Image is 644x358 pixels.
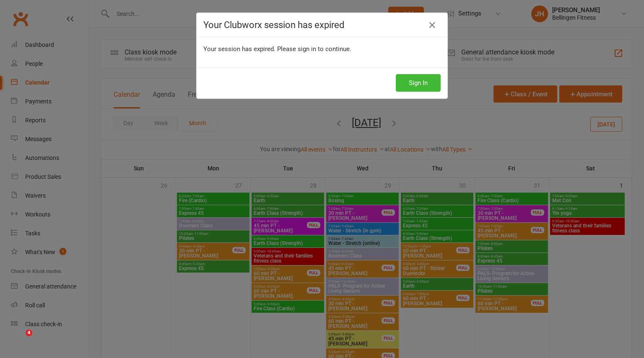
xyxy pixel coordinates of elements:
[396,74,441,92] button: Sign In
[203,20,441,30] h4: Your Clubworx session has expired
[203,45,351,53] span: Your session has expired. Please sign in to continue.
[426,18,439,32] a: Close
[26,330,32,336] span: 4
[8,330,29,350] iframe: Intercom live chat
